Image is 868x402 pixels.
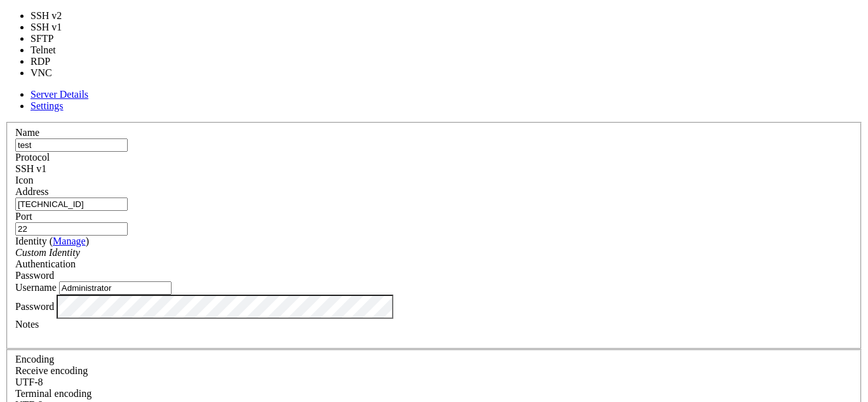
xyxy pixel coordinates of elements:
[31,44,77,56] li: Telnet
[15,186,48,197] label: Address
[15,354,54,365] label: Encoding
[31,10,77,22] li: SSH v2
[31,56,77,67] li: RDP
[15,152,50,163] label: Protocol
[53,236,86,246] a: Manage
[15,198,128,211] input: Host Name or IP
[15,388,92,399] label: The default terminal encoding. ISO-2022 enables character map translations (like graphics maps). ...
[15,163,46,174] span: SSH v1
[31,100,64,111] a: Settings
[15,365,88,376] label: Set the expected encoding for data received from the host. If the encodings do not match, visual ...
[15,319,39,330] label: Notes
[15,270,54,281] span: Password
[15,247,80,258] i: Custom Identity
[15,377,853,388] div: UTF-8
[15,258,76,269] label: Authentication
[59,281,172,295] input: Login Username
[50,236,89,246] span: ( )
[31,22,77,33] li: SSH v1
[15,270,853,281] div: Password
[15,138,128,152] input: Server Name
[31,33,77,44] li: SFTP
[15,282,57,293] label: Username
[15,211,32,222] label: Port
[15,236,89,246] label: Identity
[15,175,33,185] label: Icon
[15,127,39,138] label: Name
[15,300,54,311] label: Password
[31,67,77,79] li: VNC
[15,377,43,387] span: UTF-8
[15,163,853,175] div: SSH v1
[31,89,88,100] a: Server Details
[15,222,128,236] input: Port Number
[15,247,853,258] div: Custom Identity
